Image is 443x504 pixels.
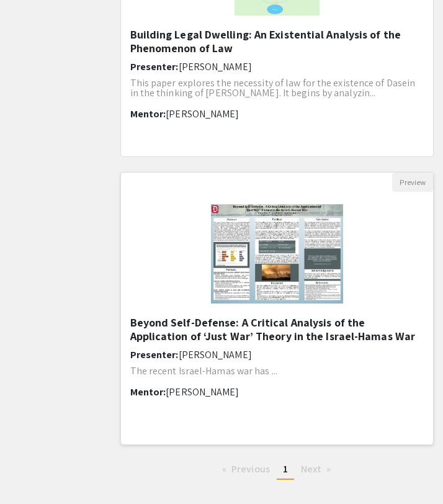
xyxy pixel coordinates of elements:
p: The recent Israel-Hamas war has ... [130,366,424,376]
span: [PERSON_NAME] [166,385,239,398]
span: [PERSON_NAME] [179,348,252,361]
div: Open Presentation <p>Beyond Self-Defense: A Critical Analysis of the Application of <strong>‘</st... [120,172,434,445]
iframe: Chat [9,448,53,495]
h6: Presenter: [130,61,424,73]
ul: Pagination [120,460,434,480]
span: Previous [231,462,270,475]
h5: Beyond Self-Defense: A Critical Analysis of the Application of ‘Just War’ Theory in the Israel-Ha... [130,316,424,343]
h5: Building Legal Dwelling: An Existential Analysis of the Phenomenon of Law [130,28,424,55]
span: [PERSON_NAME] [166,107,239,120]
img: <p>Beyond Self-Defense: A Critical Analysis of the Application of <strong>‘</strong>Just War<stro... [199,192,356,316]
span: Mentor: [130,107,166,120]
span: Next [301,462,321,475]
h6: Presenter: [130,349,424,361]
span: [PERSON_NAME] [179,60,252,73]
button: Preview [392,173,433,192]
span: Mentor: [130,385,166,398]
p: This paper explores the necessity of law for the existence of Dasein in the thinking of [PERSON_N... [130,78,424,98]
span: 1 [283,462,288,475]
